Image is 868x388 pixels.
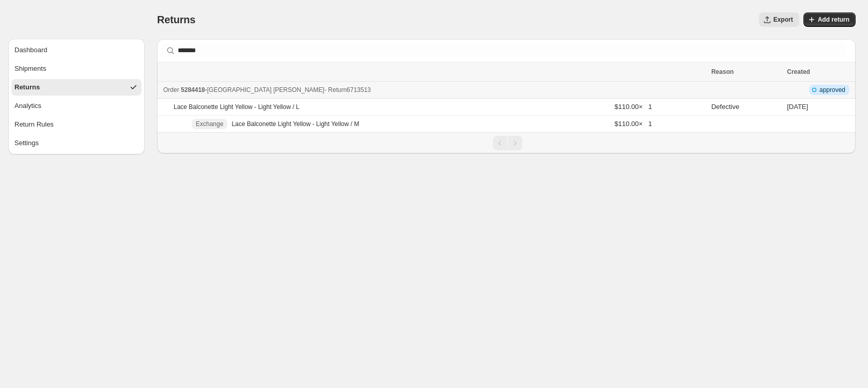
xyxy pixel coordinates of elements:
[711,68,734,75] span: Reason
[163,86,179,94] span: Order
[207,86,324,94] span: [GEOGRAPHIC_DATA] [PERSON_NAME]
[11,135,142,151] button: Settings
[11,116,142,133] button: Return Rules
[157,14,195,25] span: Returns
[614,120,652,128] span: $110.00 × 1
[324,86,371,94] span: - Return 6713513
[773,15,793,24] span: Export
[14,101,41,111] div: Analytics
[14,119,54,130] div: Return Rules
[14,64,46,74] div: Shipments
[708,99,784,116] td: Defective
[14,138,39,148] div: Settings
[787,103,808,111] time: Wednesday, September 10, 2025 at 11:28:17 AM
[157,132,856,153] nav: Pagination
[11,42,142,58] button: Dashboard
[787,68,810,75] span: Created
[11,60,142,77] button: Shipments
[803,12,856,27] button: Add return
[818,15,849,24] span: Add return
[614,103,652,111] span: $110.00 × 1
[196,120,223,128] span: Exchange
[231,120,359,128] p: Lace Balconette Light Yellow - Light Yellow / M
[11,79,142,96] button: Returns
[819,86,845,94] span: approved
[181,86,205,94] span: 5284418
[14,45,48,55] div: Dashboard
[759,12,799,27] button: Export
[174,103,300,111] p: Lace Balconette Light Yellow - Light Yellow / L
[163,85,705,95] div: -
[11,98,142,114] button: Analytics
[14,82,40,92] div: Returns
